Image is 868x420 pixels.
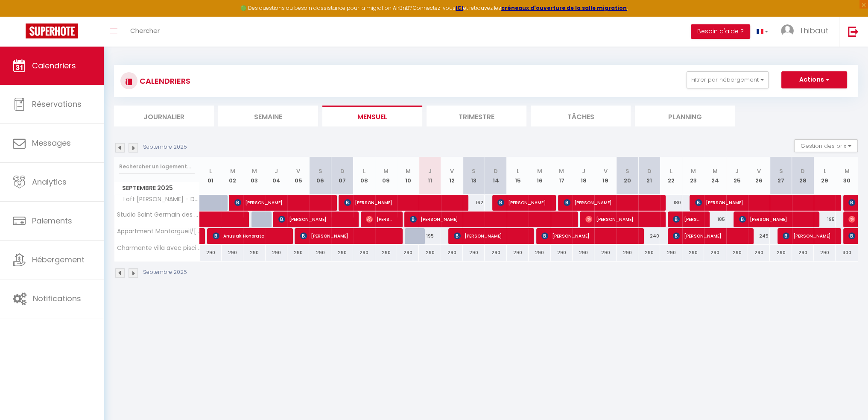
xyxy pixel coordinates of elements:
[848,26,859,37] img: logout
[463,195,485,211] div: 162
[309,157,331,195] th: 06
[114,182,199,194] span: Septembre 2025
[266,245,287,261] div: 290
[230,167,235,175] abbr: M
[801,167,805,175] abbr: D
[450,167,454,175] abbr: V
[33,293,81,304] span: Notifications
[551,157,573,195] th: 17
[243,245,265,261] div: 290
[243,157,265,195] th: 03
[397,157,419,195] th: 10
[647,167,652,175] abbr: D
[792,157,814,195] th: 28
[472,167,476,175] abbr: S
[836,157,858,195] th: 30
[137,71,190,91] h3: CALENDRIERS
[770,245,792,261] div: 290
[32,138,71,148] span: Messages
[551,245,573,261] div: 290
[770,157,792,195] th: 27
[252,167,257,175] abbr: M
[494,167,498,175] abbr: D
[26,23,78,38] img: Super Booking
[287,157,309,195] th: 05
[32,254,85,265] span: Hébergement
[638,228,660,244] div: 240
[406,167,411,175] abbr: M
[695,194,833,211] span: [PERSON_NAME]
[537,167,542,175] abbr: M
[687,71,769,88] button: Filtrer par hébergement
[322,106,422,126] li: Mensuel
[594,245,616,261] div: 290
[32,99,82,109] span: Réservations
[735,167,739,175] abbr: J
[485,157,506,195] th: 14
[419,245,441,261] div: 290
[456,4,463,12] a: ICI
[485,245,506,261] div: 290
[353,245,375,261] div: 290
[638,245,660,261] div: 290
[660,195,682,211] div: 180
[713,167,718,175] abbr: M
[794,139,858,152] button: Gestion des prix
[682,157,704,195] th: 23
[331,245,353,261] div: 290
[529,157,550,195] th: 16
[319,167,322,175] abbr: S
[454,228,526,244] span: [PERSON_NAME]
[682,245,704,261] div: 290
[32,215,72,226] span: Paiements
[844,167,849,175] abbr: M
[617,245,638,261] div: 290
[7,3,32,29] button: Ouvrir le widget de chat LiveChat
[585,211,658,227] span: [PERSON_NAME]
[726,245,748,261] div: 290
[278,211,351,227] span: [PERSON_NAME]
[757,167,761,175] abbr: V
[463,157,485,195] th: 13
[704,245,726,261] div: 290
[792,245,814,261] div: 290
[234,194,329,211] span: [PERSON_NAME]
[541,228,636,244] span: [PERSON_NAME]
[603,167,607,175] abbr: V
[222,157,243,195] th: 02
[617,157,638,195] th: 20
[704,211,726,227] div: 185
[779,167,783,175] abbr: S
[501,4,627,12] strong: créneaux d'ouverture de la salle migration
[783,228,833,244] span: [PERSON_NAME]
[635,106,735,126] li: Planning
[441,157,463,195] th: 12
[824,167,826,175] abbr: L
[814,245,836,261] div: 290
[266,157,287,195] th: 04
[218,106,318,126] li: Semaine
[116,211,201,218] span: Studio Saint Germain des près
[114,106,214,126] li: Journalier
[353,157,375,195] th: 08
[428,167,432,175] abbr: J
[200,157,222,195] th: 01
[564,194,658,211] span: [PERSON_NAME]
[222,245,243,261] div: 290
[32,176,67,187] span: Analytics
[130,26,160,35] span: Chercher
[638,157,660,195] th: 21
[660,157,682,195] th: 22
[213,228,285,244] span: Anusiak Honorata
[660,245,682,261] div: 290
[704,157,726,195] th: 24
[463,245,485,261] div: 290
[119,159,195,174] input: Rechercher un logement...
[427,106,526,126] li: Trimestre
[143,143,187,151] p: Septembre 2025
[531,106,631,126] li: Tâches
[397,245,419,261] div: 290
[582,167,585,175] abbr: J
[748,245,770,261] div: 290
